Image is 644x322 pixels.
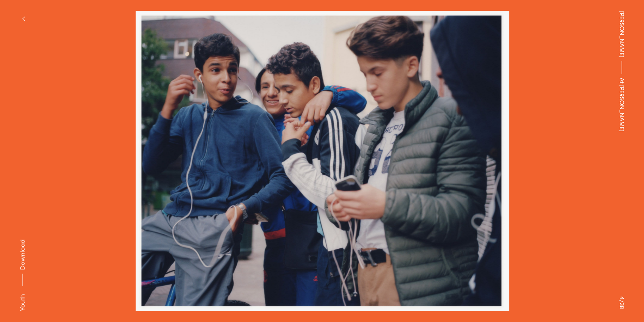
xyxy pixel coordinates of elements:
[18,240,27,290] button: Download asset
[617,77,626,132] span: At [PERSON_NAME]
[18,294,27,311] div: Youth
[617,11,626,57] a: [PERSON_NAME]
[19,240,26,270] span: Download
